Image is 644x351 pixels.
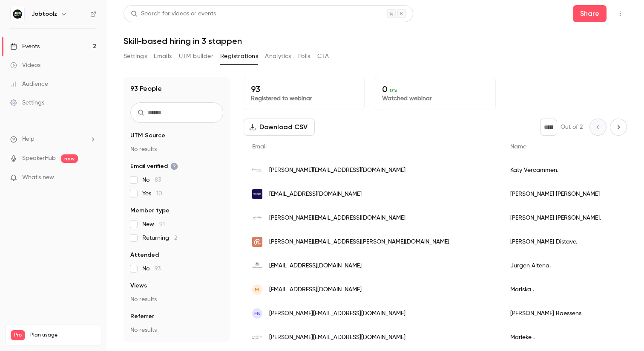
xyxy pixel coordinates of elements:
img: shypple.com [252,189,262,199]
span: Email [252,144,267,150]
li: help-dropdown-opener [10,135,96,144]
div: Search for videos or events [131,9,216,18]
h6: Jobtoolz [32,10,57,18]
div: Videos [10,61,40,70]
span: Returning [142,234,177,242]
button: Polls [298,49,310,63]
p: No results [130,295,223,304]
span: [EMAIL_ADDRESS][DOMAIN_NAME] [269,190,362,199]
span: [PERSON_NAME][EMAIL_ADDRESS][DOMAIN_NAME] [269,214,405,223]
img: tab_domain_overview_orange.svg [23,49,30,56]
span: Plan usage [30,332,96,339]
span: Yes [142,189,162,198]
button: Settings [124,49,147,63]
button: Download CSV [244,119,315,136]
button: Emails [154,49,172,63]
p: Watched webinar [382,94,489,103]
div: Keywords by Traffic [94,50,144,56]
section: facet-groups [130,131,223,334]
span: Email verified [130,162,178,171]
p: 0 [382,84,489,94]
span: No [142,176,161,184]
img: vivium.nl [252,213,262,223]
span: 83 [155,177,161,183]
span: Help [22,135,34,144]
span: new [61,154,78,163]
img: Jobtoolz [11,7,24,21]
span: 0 % [390,87,397,93]
h1: 93 People [130,84,162,94]
p: Out of 2 [561,123,583,131]
span: [EMAIL_ADDRESS][DOMAIN_NAME] [269,261,362,270]
span: Member type [130,206,170,215]
img: technetium.nl [252,261,262,271]
span: Views [130,281,147,290]
span: No [142,264,161,273]
button: Share [573,5,607,22]
img: secretary-academy.be [252,165,262,175]
div: Domain: [DOMAIN_NAME] [22,22,94,29]
span: [PERSON_NAME][EMAIL_ADDRESS][DOMAIN_NAME] [269,333,405,342]
p: No results [130,326,223,334]
span: UTM Source [130,131,165,140]
button: CTA [317,49,329,63]
span: Attended [130,251,159,259]
div: Events [10,42,40,51]
span: [PERSON_NAME][EMAIL_ADDRESS][DOMAIN_NAME] [269,166,405,175]
span: [PERSON_NAME][EMAIL_ADDRESS][DOMAIN_NAME] [269,309,405,318]
img: capitalvalue.nl [252,332,262,342]
img: logo_orange.svg [14,14,20,20]
p: No results [130,145,223,154]
span: Pro [11,330,25,340]
span: FB [254,310,260,317]
span: 2 [174,235,177,241]
span: Referrer [130,312,154,321]
h1: Skill-based hiring in 3 stappen [124,36,627,46]
button: Analytics [265,49,291,63]
span: Name [510,144,526,150]
span: 93 [155,266,161,272]
div: Domain Overview [32,50,76,56]
button: Registrations [220,49,258,63]
p: Registered to webinar [251,94,357,103]
span: [PERSON_NAME][EMAIL_ADDRESS][PERSON_NAME][DOMAIN_NAME] [269,238,449,247]
span: M. [255,286,260,293]
div: v 4.0.25 [24,14,42,20]
span: What's new [22,173,54,182]
a: SpeakerHub [22,154,56,163]
img: bellerose.com [252,237,262,247]
img: tab_keywords_by_traffic_grey.svg [85,49,92,56]
button: Next page [610,119,627,136]
span: 91 [159,221,165,227]
span: New [142,220,165,229]
span: 10 [156,191,162,197]
p: 93 [251,84,357,94]
div: Settings [10,99,44,107]
button: UTM builder [179,49,213,63]
img: website_grey.svg [14,22,20,29]
span: [EMAIL_ADDRESS][DOMAIN_NAME] [269,285,362,294]
div: Audience [10,80,48,88]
